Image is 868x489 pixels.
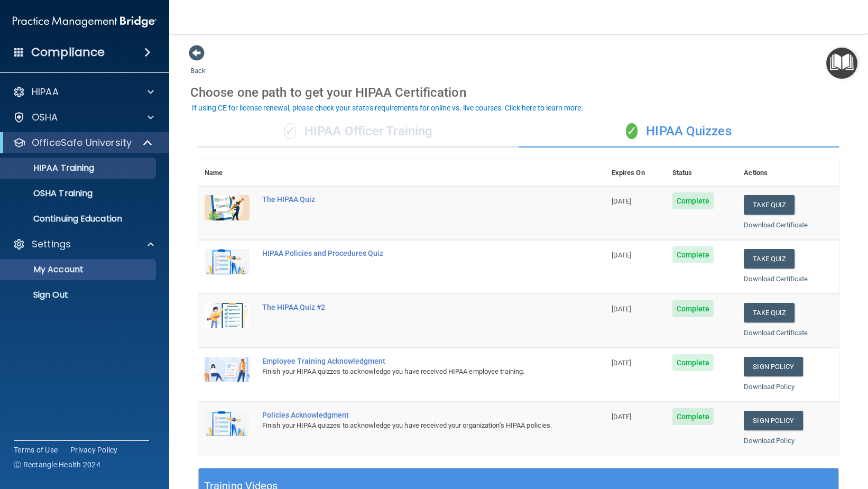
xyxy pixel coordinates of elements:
div: Choose one path to get your HIPAA Certification [190,77,847,108]
th: Status [666,160,738,186]
span: ✓ [626,123,638,139]
span: [DATE] [612,251,632,259]
div: Employee Training Acknowledgment [262,357,552,365]
span: [DATE] [612,413,632,421]
span: Complete [672,192,714,209]
div: The HIPAA Quiz [262,195,552,204]
button: Take Quiz [744,195,795,215]
a: Terms of Use [14,445,58,455]
span: Complete [672,354,714,371]
a: Sign Policy [744,411,802,430]
a: OfficeSafe University [13,136,153,149]
a: Sign Policy [744,357,802,376]
button: If using CE for license renewal, please check your state's requirements for online vs. live cours... [190,103,585,113]
th: Actions [737,160,839,186]
span: [DATE] [612,359,632,367]
th: Name [198,160,256,186]
div: HIPAA Quizzes [519,116,839,147]
a: Download Certificate [744,275,808,283]
span: Complete [672,246,714,263]
img: PMB logo [13,11,156,32]
p: HIPAA [32,86,59,98]
a: Download Policy [744,383,795,391]
div: Finish your HIPAA quizzes to acknowledge you have received HIPAA employee training. [262,365,552,378]
p: My Account [7,264,151,275]
a: Download Certificate [744,329,808,337]
p: OSHA [32,111,58,124]
a: Download Certificate [744,221,808,229]
div: If using CE for license renewal, please check your state's requirements for online vs. live cours... [192,104,583,112]
iframe: Drift Widget Chat Controller [685,414,855,456]
div: The HIPAA Quiz #2 [262,303,552,311]
button: Take Quiz [744,303,795,322]
th: Expires On [605,160,666,186]
p: OfficeSafe University [32,136,132,149]
span: Ⓒ Rectangle Health 2024 [14,459,100,470]
div: Finish your HIPAA quizzes to acknowledge you have received your organization’s HIPAA policies. [262,419,552,432]
p: OSHA Training [7,188,93,199]
p: HIPAA Training [7,163,94,173]
span: Complete [672,408,714,425]
span: [DATE] [612,197,632,205]
span: Complete [672,300,714,317]
p: Sign Out [7,290,151,300]
p: Settings [32,238,71,251]
a: HIPAA [13,86,154,98]
a: Back [190,54,206,75]
span: ✓ [284,123,296,139]
a: Settings [13,238,154,251]
span: [DATE] [612,305,632,313]
button: Open Resource Center [826,48,857,79]
button: Take Quiz [744,249,795,269]
div: HIPAA Policies and Procedures Quiz [262,249,552,257]
a: OSHA [13,111,154,124]
div: Policies Acknowledgment [262,411,552,419]
p: Continuing Education [7,214,151,224]
h4: Compliance [31,45,105,60]
a: Privacy Policy [70,445,118,455]
div: HIPAA Officer Training [198,116,519,147]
